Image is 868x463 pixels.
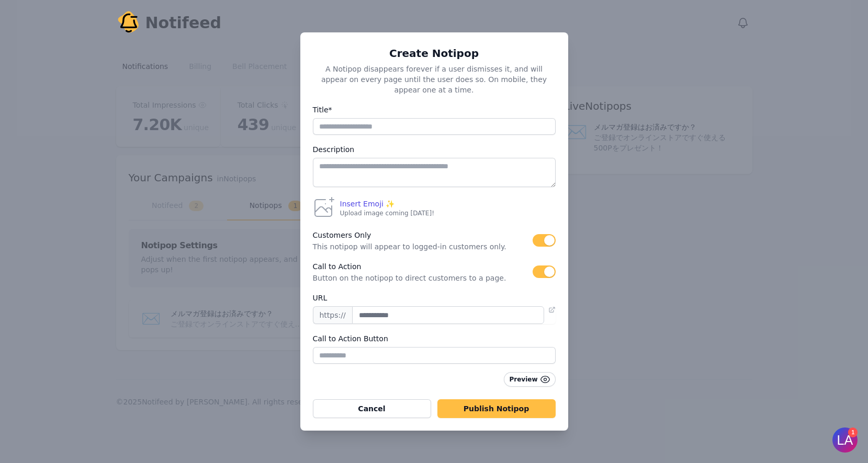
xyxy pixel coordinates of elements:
span: 1 [14,5,24,14]
p: Upload image coming [DATE]! [340,209,434,217]
div: Typically replies within a day [58,19,137,26]
img: US [31,7,50,26]
a: Notifeed [116,10,222,36]
label: Description [313,143,556,156]
h2: Create Notipop [313,47,556,60]
iframe: gist-messenger-bubble-iframe [832,427,858,453]
label: Title* [313,103,556,116]
span: We run on Gist [87,335,132,342]
label: Call to Action Button [313,332,556,345]
span: This notipop will appear to logged-in customers only. [313,241,533,252]
button: />GIF [159,346,182,376]
span: Button on the notipop to direct customers to a page. [313,273,533,283]
div: [PERSON_NAME] [58,6,137,18]
button: Preview [504,372,555,387]
label: URL [313,292,556,304]
span: Insert Emoji ✨ [340,199,395,209]
p: A Notipop disappears forever if a user dismisses it, and will appear on every page until the user... [313,60,556,95]
button: Cancel [313,399,431,418]
button: Publish Notipop [437,399,556,418]
g: /> [163,356,177,365]
span: https:// [313,306,352,324]
tspan: GIF [166,358,175,363]
span: Call to Action [313,260,533,273]
img: Your Company [116,10,141,36]
div: US[PERSON_NAME]Typically replies within a day [31,6,196,28]
span: Customers Only [313,229,533,241]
